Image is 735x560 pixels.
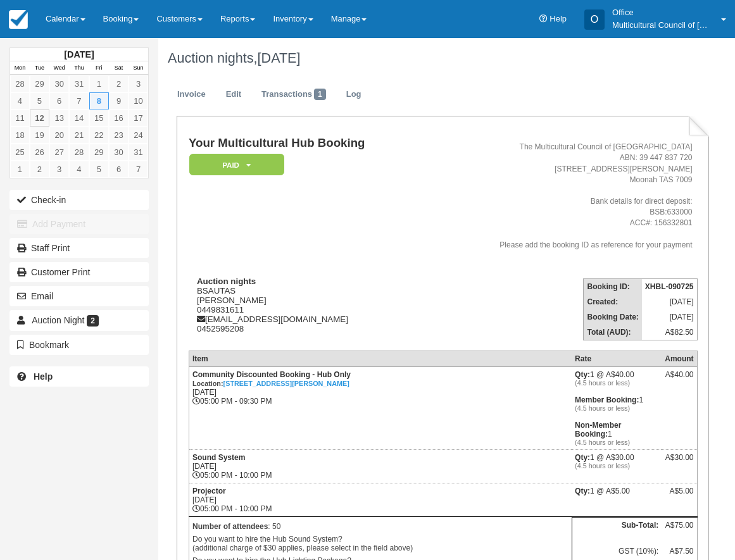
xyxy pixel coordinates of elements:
em: (4.5 hours or less) [575,462,658,470]
span: 1 [314,89,326,100]
a: 25 [10,144,30,161]
em: (4.5 hours or less) [575,404,658,412]
a: 12 [30,109,49,127]
a: Paid [189,153,280,177]
a: 5 [89,161,109,178]
a: 4 [10,92,30,109]
strong: Community Discounted Booking - Hub Only [192,370,351,388]
p: Multicultural Council of [GEOGRAPHIC_DATA] [612,19,713,32]
button: Add Payment [9,214,149,234]
button: Check-in [9,190,149,210]
a: Transactions1 [252,82,336,107]
a: 29 [89,144,109,161]
a: 28 [10,75,30,92]
th: Thu [69,61,89,75]
td: [DATE] 05:00 PM - 09:30 PM [189,366,572,449]
a: 11 [10,109,30,127]
em: (4.5 hours or less) [575,439,658,446]
a: 15 [89,109,109,127]
th: Created: [584,294,642,309]
a: 24 [129,127,148,144]
strong: XHBL-090725 [645,282,694,291]
a: 2 [109,75,129,92]
span: 2 [87,315,99,327]
strong: Qty [575,453,590,462]
strong: Number of attendees [192,522,268,531]
th: Amount [662,351,697,366]
a: Edit [217,82,251,107]
a: 1 [89,75,109,92]
strong: Member Booking [575,395,639,404]
strong: Non-Member Booking [575,421,621,439]
div: BSAUTAS [PERSON_NAME] 0449831611 [EMAIL_ADDRESS][DOMAIN_NAME] 0452595208 [189,277,425,333]
th: Booking ID: [584,278,642,294]
a: 6 [49,92,69,109]
td: [DATE] 05:00 PM - 10:00 PM [189,483,572,516]
a: 13 [49,109,69,127]
div: A$40.00 [665,370,693,389]
th: Booking Date: [584,309,642,325]
a: Log [337,82,371,107]
i: Help [539,15,548,23]
a: 4 [69,161,89,178]
a: 9 [109,92,129,109]
small: Location: [192,380,349,387]
a: 31 [69,75,89,92]
b: Help [34,371,53,382]
td: [DATE] 05:00 PM - 10:00 PM [189,449,572,483]
a: Auction Night 2 [9,310,149,330]
a: 1 [10,161,30,178]
a: 30 [49,75,69,92]
strong: Projector [192,487,226,495]
address: The Multicultural Council of [GEOGRAPHIC_DATA] ABN: 39 447 837 720 [STREET_ADDRESS][PERSON_NAME] ... [430,142,693,250]
a: 3 [129,75,148,92]
strong: Sound System [192,453,245,462]
button: Bookmark [9,335,149,355]
td: [DATE] [642,294,697,309]
td: 1 @ A$30.00 [572,449,662,483]
td: 1 @ A$5.00 [572,483,662,516]
p: Do you want to hire the Hub Sound System? (additional charge of $30 applies, please select in the... [192,533,569,554]
a: 16 [109,109,129,127]
h1: Your Multicultural Hub Booking [189,137,425,150]
td: A$82.50 [642,325,697,340]
strong: Qty [575,370,590,379]
a: 28 [69,144,89,161]
a: Invoice [168,82,215,107]
span: Auction Night [32,315,84,325]
strong: [DATE] [64,49,94,59]
p: Office [612,6,713,19]
a: 30 [109,144,129,161]
a: 10 [129,92,148,109]
a: 7 [69,92,89,109]
a: 23 [109,127,129,144]
p: : 50 [192,520,569,533]
th: Mon [10,61,30,75]
a: Staff Print [9,238,149,258]
img: checkfront-main-nav-mini-logo.png [9,10,28,29]
a: 26 [30,144,49,161]
a: 31 [129,144,148,161]
th: Item [189,351,572,366]
a: 3 [49,161,69,178]
a: 27 [49,144,69,161]
th: Wed [49,61,69,75]
a: 17 [129,109,148,127]
a: 29 [30,75,49,92]
a: [STREET_ADDRESS][PERSON_NAME] [223,380,349,387]
a: 19 [30,127,49,144]
th: Sun [129,61,148,75]
a: 8 [89,92,109,109]
a: 5 [30,92,49,109]
th: Sat [109,61,129,75]
strong: Auction nights [197,277,256,286]
div: O [584,9,605,30]
a: 20 [49,127,69,144]
td: 1 @ A$40.00 1 1 [572,366,662,449]
a: 6 [109,161,129,178]
th: Total (AUD): [584,325,642,340]
th: Tue [30,61,49,75]
em: Paid [189,154,284,176]
a: Customer Print [9,262,149,282]
strong: Qty [575,487,590,495]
